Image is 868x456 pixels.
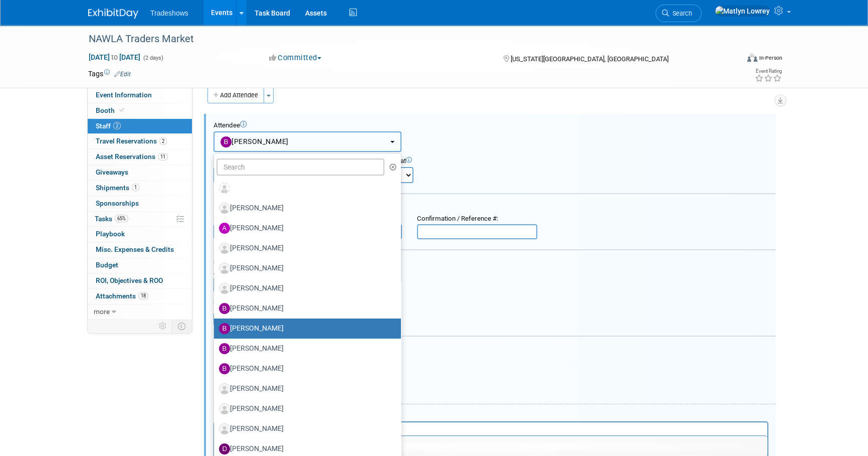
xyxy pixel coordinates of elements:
a: Budget [88,258,192,273]
img: Unassigned-User-Icon.png [219,183,230,194]
a: Shipments1 [88,181,192,196]
td: Tags [88,69,131,79]
a: Event Information [88,88,192,103]
div: Attendee [213,121,776,130]
label: [PERSON_NAME] [219,341,391,357]
span: [DATE] [DATE] [88,53,141,62]
span: 65% [115,215,128,222]
div: Registration / Ticket Info (optional) [213,201,776,210]
span: Travel Reservations [96,137,167,145]
button: Add Attendee [207,87,264,103]
span: 2 [113,122,121,129]
button: Committed [266,53,325,63]
img: Format-Inperson.png [747,54,757,62]
div: Misc. Attachments & Notes [213,343,776,352]
span: Attachments [96,292,148,300]
label: [PERSON_NAME] [219,240,391,256]
div: Confirmation / Reference #: [417,215,537,223]
a: Giveaways [88,165,192,180]
span: Staff [96,122,121,130]
span: Sponsorships [96,199,139,207]
span: Budget [96,261,118,269]
img: B.jpg [219,363,230,374]
span: to [110,53,119,61]
img: D.jpg [219,443,230,454]
label: [PERSON_NAME] [219,321,391,337]
span: Tasks [95,215,128,223]
img: ExhibitDay [88,9,138,19]
a: Playbook [88,227,192,242]
a: Tasks65% [88,212,192,227]
span: Giveaways [96,168,128,176]
a: Sponsorships [88,196,192,211]
a: more [88,305,192,320]
label: [PERSON_NAME] [219,200,391,216]
img: B.jpg [219,323,230,334]
span: more [94,308,110,316]
span: 1 [132,184,139,191]
label: [PERSON_NAME] [219,401,391,417]
span: 18 [138,292,148,299]
span: Playbook [96,230,125,238]
label: [PERSON_NAME] [219,260,391,276]
button: [PERSON_NAME] [213,131,401,152]
input: Search [216,159,384,176]
img: Associate-Profile-5.png [219,383,230,394]
a: Booth [88,103,192,118]
img: A.jpg [219,223,230,234]
span: Booth [96,106,126,114]
label: [PERSON_NAME] [219,300,391,317]
span: [US_STATE][GEOGRAPHIC_DATA], [GEOGRAPHIC_DATA] [510,55,668,63]
label: [PERSON_NAME] [219,421,391,437]
span: [PERSON_NAME] [221,137,289,145]
a: Staff2 [88,119,192,134]
div: In-Person [759,54,782,62]
a: Asset Reservations11 [88,149,192,165]
img: B.jpg [219,343,230,354]
span: Asset Reservations [96,153,168,161]
span: 2 [159,137,167,145]
div: Attendance Format [349,157,479,166]
img: B.jpg [219,303,230,314]
label: [PERSON_NAME] [219,361,391,377]
span: ROI, Objectives & ROO [96,276,163,284]
img: Associate-Profile-5.png [219,423,230,434]
a: Attachments18 [88,289,192,304]
a: Travel Reservations2 [88,134,192,149]
img: Associate-Profile-5.png [219,283,230,294]
label: [PERSON_NAME] [219,381,391,397]
span: Shipments [96,184,139,192]
span: Event Information [96,91,152,99]
label: [PERSON_NAME] [219,280,391,296]
label: [PERSON_NAME] [219,220,391,236]
a: Misc. Expenses & Credits [88,242,192,257]
span: 11 [158,153,168,161]
div: Event Format [679,52,782,67]
span: (2 days) [142,55,163,61]
img: Matlyn Lowrey [715,6,770,17]
span: Tradeshows [150,9,188,17]
a: Search [656,5,702,22]
img: Associate-Profile-5.png [219,263,230,274]
img: Associate-Profile-5.png [219,403,230,414]
div: Event Rating [755,69,782,74]
span: Misc. Expenses & Credits [96,245,174,253]
a: Edit [114,71,131,78]
span: Search [669,10,692,17]
div: NAWLA Traders Market [85,30,723,48]
a: ROI, Objectives & ROO [88,273,192,288]
img: Associate-Profile-5.png [219,203,230,214]
div: Cost: [213,258,776,266]
i: Booth reservation complete [119,107,124,113]
img: Associate-Profile-5.png [219,243,230,254]
div: Notes [213,411,768,420]
td: Personalize Event Tab Strip [154,320,172,333]
td: Toggle Event Tabs [172,320,192,333]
